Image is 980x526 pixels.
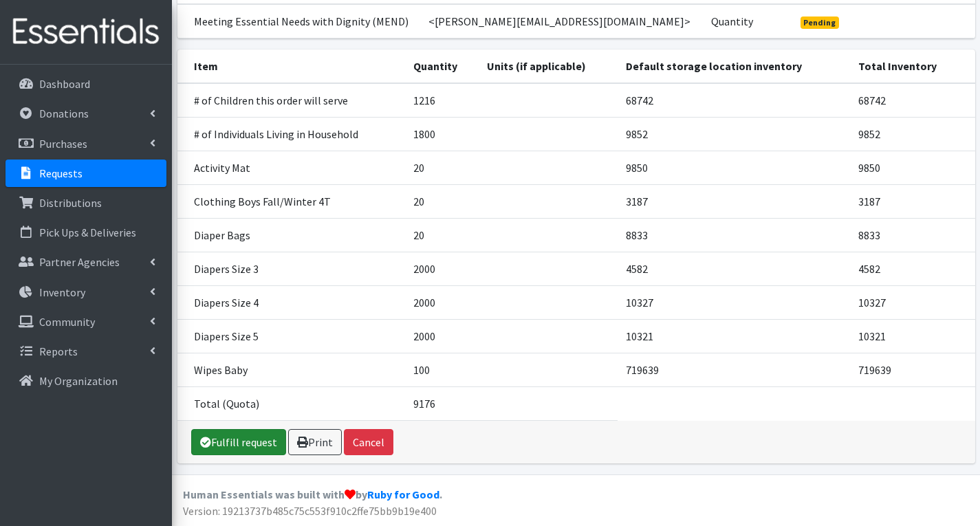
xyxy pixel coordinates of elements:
td: 10327 [850,286,974,320]
td: 4582 [618,252,850,286]
td: 20 [405,151,478,185]
a: Requests [6,160,166,187]
p: Pick Ups & Deliveries [39,226,136,239]
td: 9850 [850,151,974,185]
td: 9850 [618,151,850,185]
a: Pick Ups & Deliveries [6,219,166,246]
td: Clothing Boys Fall/Winter 4T [177,185,406,219]
p: Dashboard [39,77,90,91]
span: Pending [801,17,840,29]
td: 2000 [405,286,478,320]
td: 3187 [850,185,974,219]
td: 719639 [850,353,974,387]
p: Donations [39,107,89,120]
td: 9852 [618,118,850,151]
th: Quantity [405,50,478,83]
td: 4582 [850,252,974,286]
span: Version: 19213737b485c75c553f910c2ffe75bb9b19e400 [183,504,437,518]
th: Total Inventory [850,50,974,83]
td: 10321 [850,320,974,353]
td: 3187 [618,185,850,219]
td: 100 [405,353,478,387]
td: 68742 [850,83,974,118]
td: 9176 [405,387,478,421]
a: My Organization [6,367,166,395]
td: 8833 [618,219,850,252]
td: 68742 [618,83,850,118]
td: 8833 [850,219,974,252]
a: Purchases [6,130,166,157]
p: Inventory [39,285,85,299]
a: Partner Agencies [6,248,166,276]
td: Meeting Essential Needs with Dignity (MEND) [177,4,420,39]
td: 9852 [850,118,974,151]
button: Cancel [344,429,393,455]
img: HumanEssentials [6,9,166,55]
p: Partner Agencies [39,255,120,269]
td: Diapers Size 3 [177,252,406,286]
td: 719639 [618,353,850,387]
td: 10321 [618,320,850,353]
p: Distributions [39,196,102,210]
td: # of Children this order will serve [177,83,406,118]
strong: Human Essentials was built with by . [183,487,442,501]
a: Community [6,308,166,336]
td: 1800 [405,118,478,151]
td: Diapers Size 4 [177,286,406,320]
a: Inventory [6,278,166,306]
p: Purchases [39,137,87,151]
td: Quantity [703,4,792,39]
td: Diaper Bags [177,219,406,252]
td: Activity Mat [177,151,406,185]
p: Requests [39,166,83,180]
td: Diapers Size 5 [177,320,406,353]
td: 2000 [405,252,478,286]
p: Community [39,315,95,329]
td: 20 [405,219,478,252]
td: <[PERSON_NAME][EMAIL_ADDRESS][DOMAIN_NAME]> [420,4,703,39]
p: Reports [39,344,78,358]
a: Ruby for Good [367,487,439,501]
th: Default storage location inventory [618,50,850,83]
td: 20 [405,185,478,219]
td: 10327 [618,286,850,320]
th: Units (if applicable) [479,50,618,83]
a: Print [288,429,342,455]
p: My Organization [39,374,118,388]
a: Fulfill request [191,429,286,455]
a: Donations [6,100,166,127]
td: Wipes Baby [177,353,406,387]
a: Distributions [6,189,166,217]
td: 2000 [405,320,478,353]
a: Dashboard [6,70,166,98]
th: Item [177,50,406,83]
a: Reports [6,338,166,365]
td: # of Individuals Living in Household [177,118,406,151]
td: Total (Quota) [177,387,406,421]
td: 1216 [405,83,478,118]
